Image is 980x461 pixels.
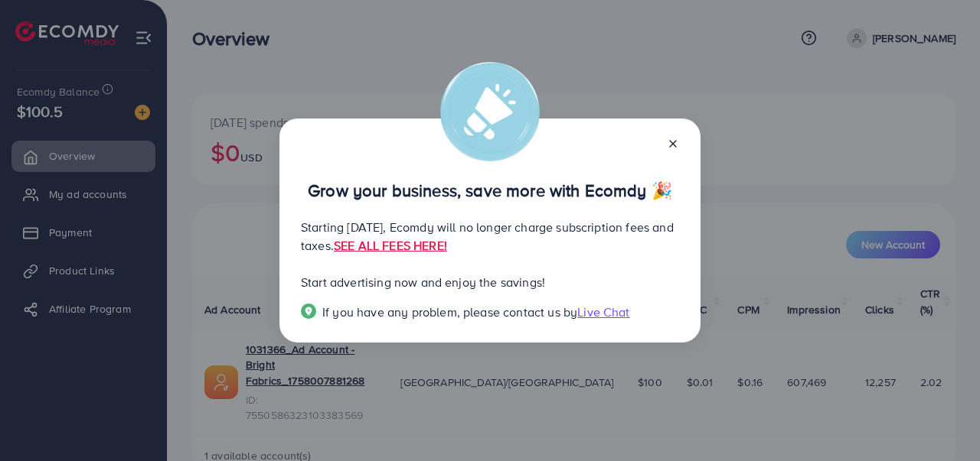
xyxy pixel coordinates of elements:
[301,181,679,200] p: Grow your business, save more with Ecomdy 🎉
[301,218,679,255] p: Starting [DATE], Ecomdy will no longer charge subscription fees and taxes.
[334,237,447,254] a: SEE ALL FEES HERE!
[915,392,969,450] iframe: Chat
[322,304,577,320] span: If you have any problem, please contact us by
[301,273,679,291] p: Start advertising now and enjoy the savings!
[577,304,629,320] span: Live Chat
[440,62,540,161] img: alert
[301,304,316,319] img: Popup guide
